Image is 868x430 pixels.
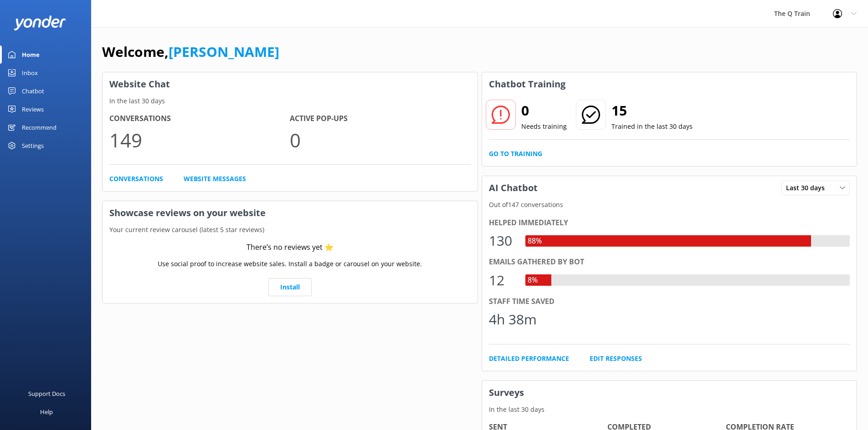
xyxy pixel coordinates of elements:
[247,242,334,253] div: There’s no reviews yet ⭐
[184,174,246,184] a: Website Messages
[28,384,65,403] div: Support Docs
[103,201,478,225] h3: Showcase reviews on your website
[590,354,642,364] a: Edit Responses
[489,230,516,252] div: 130
[525,235,544,247] div: 88%
[482,72,572,96] h3: Chatbot Training
[109,174,163,184] a: Conversations
[786,183,830,193] span: Last 30 days
[109,125,290,155] p: 149
[521,100,567,121] h2: 0
[103,72,478,96] h3: Website Chat
[489,296,850,308] div: Staff time saved
[521,121,567,132] p: Needs training
[22,100,44,118] div: Reviews
[482,405,857,415] p: In the last 30 days
[169,42,279,61] a: [PERSON_NAME]
[290,125,470,155] p: 0
[103,225,478,235] p: Your current review carousel (latest 5 star reviews)
[489,149,542,159] a: Go to Training
[290,113,470,125] h4: Active Pop-ups
[22,64,38,82] div: Inbox
[489,269,516,291] div: 12
[102,41,279,63] h1: Welcome,
[489,217,850,229] div: Helped immediately
[22,82,44,100] div: Chatbot
[611,121,693,132] p: Trained in the last 30 days
[14,15,66,30] img: yonder-white-logo.png
[489,309,537,330] div: 4h 38m
[482,200,857,210] p: Out of 147 conversations
[40,403,53,421] div: Help
[109,113,290,125] h4: Conversations
[22,118,56,137] div: Recommend
[489,354,569,364] a: Detailed Performance
[482,381,857,405] h3: Surveys
[22,46,40,64] div: Home
[525,274,540,286] div: 8%
[158,259,422,269] p: Use social proof to increase website sales. Install a badge or carousel on your website.
[489,256,850,268] div: Emails gathered by bot
[22,137,44,155] div: Settings
[482,176,544,200] h3: AI Chatbot
[611,100,693,121] h2: 15
[268,278,312,296] a: Install
[103,96,478,106] p: In the last 30 days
